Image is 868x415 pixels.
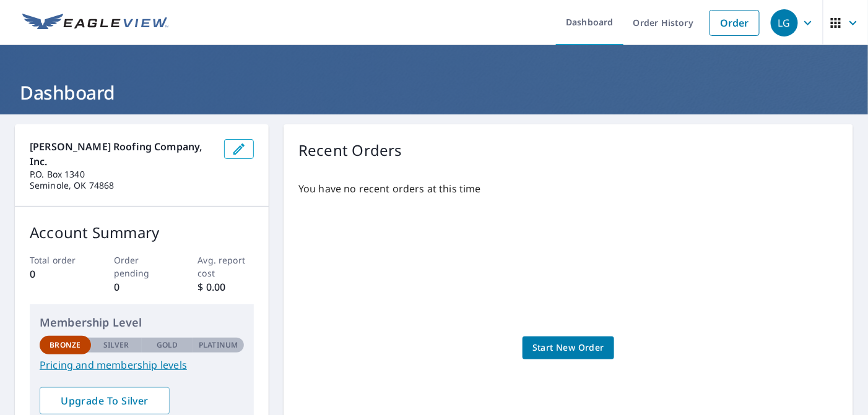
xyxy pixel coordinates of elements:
span: Start New Order [532,340,604,356]
p: Recent Orders [298,139,402,161]
a: Start New Order [523,336,614,359]
p: Avg. report cost [198,254,254,280]
a: Pricing and membership levels [40,357,244,372]
p: 0 [114,280,170,294]
p: $ 0.00 [198,280,254,294]
p: Membership Level [40,314,244,331]
p: [PERSON_NAME] Roofing Company, Inc. [30,139,214,169]
img: EV Logo [22,14,168,32]
p: 0 [30,267,86,281]
p: Platinum [199,340,238,351]
a: Order [710,10,760,36]
a: Upgrade To Silver [40,387,170,414]
p: Order pending [114,254,170,280]
p: Bronze [50,340,80,351]
p: Total order [30,254,86,267]
p: Gold [157,340,178,351]
span: Upgrade To Silver [50,394,160,408]
p: Account Summary [30,221,254,244]
h1: Dashboard [15,80,853,105]
p: Seminole, OK 74868 [30,180,214,191]
p: Silver [103,340,129,351]
div: LG [771,9,798,36]
p: You have no recent orders at this time [298,181,838,196]
p: P.O. Box 1340 [30,169,214,180]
